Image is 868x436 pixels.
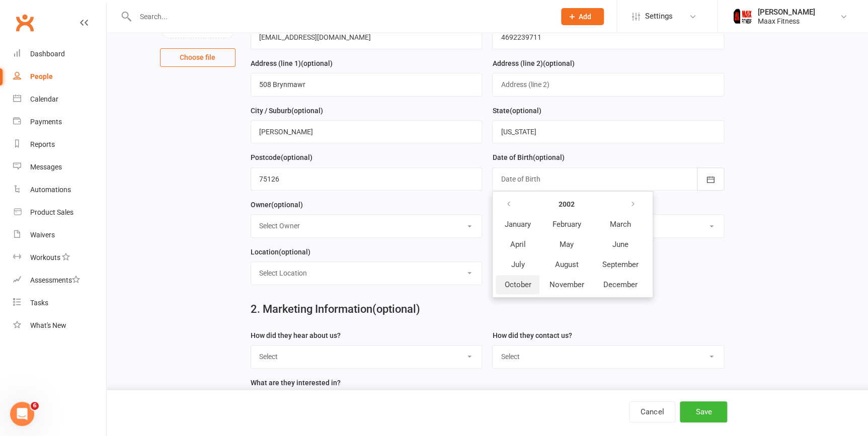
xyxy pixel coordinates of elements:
[291,107,323,115] spang: (optional)
[251,377,341,388] label: What are they interested in?
[540,275,592,294] button: November
[733,7,753,27] img: thumb_image1759205071.png
[758,8,815,17] div: [PERSON_NAME]
[251,199,303,210] label: Owner
[609,220,630,229] span: March
[13,179,106,201] a: Automations
[372,303,420,315] span: (optional)
[504,280,531,289] span: October
[132,10,548,24] input: Search...
[13,246,106,269] a: Workouts
[511,260,524,269] span: July
[612,240,628,249] span: June
[758,17,815,26] div: Maax Fitness
[251,246,310,257] label: Location
[552,220,581,229] span: February
[629,401,675,422] button: Cancel
[593,255,647,274] button: September
[10,402,34,426] iframe: Intercom live chat
[30,253,60,261] div: Workouts
[251,73,483,96] input: Address (line 1)
[492,26,724,49] input: Cellphone Number
[301,59,333,67] spang: (optional)
[30,72,53,80] div: People
[30,321,66,329] div: What's New
[603,280,637,289] span: December
[160,48,235,66] button: Choose file
[12,10,37,35] a: Clubworx
[13,111,106,133] a: Payments
[492,105,541,116] label: State
[579,13,591,21] span: Add
[492,58,574,69] label: Address (line 2)
[492,152,564,163] label: Date of Birth
[30,118,62,126] div: Payments
[251,152,312,163] label: Postcode
[279,248,310,256] spang: (optional)
[492,120,724,143] input: State
[281,153,312,161] spang: (optional)
[251,303,724,315] h2: 2. Marketing Information
[251,330,341,341] label: How did they hear about us?
[509,107,541,115] spang: (optional)
[540,255,592,274] button: August
[13,43,106,65] a: Dashboard
[13,292,106,314] a: Tasks
[532,153,564,161] spang: (optional)
[496,235,539,254] button: April
[540,215,592,234] button: February
[680,401,727,422] button: Save
[251,105,323,116] label: City / Suburb
[271,201,303,209] spang: (optional)
[251,167,483,191] input: Postcode
[593,275,647,294] button: December
[505,220,531,229] span: January
[30,140,55,148] div: Reports
[555,260,578,269] span: August
[560,240,574,249] span: May
[13,314,106,337] a: What's New
[30,299,48,307] div: Tasks
[30,186,71,194] div: Automations
[30,231,55,239] div: Waivers
[251,58,333,69] label: Address (line 1)
[13,269,106,292] a: Assessments
[561,8,604,25] button: Add
[496,215,539,234] button: January
[30,276,80,284] div: Assessments
[31,402,39,410] span: 6
[30,95,58,103] div: Calendar
[251,26,483,49] input: Email
[645,5,673,28] span: Settings
[593,215,647,234] button: March
[13,88,106,111] a: Calendar
[542,59,574,67] spang: (optional)
[593,235,647,254] button: June
[13,224,106,246] a: Waivers
[30,163,62,171] div: Messages
[13,156,106,179] a: Messages
[549,280,584,289] span: November
[559,200,575,208] strong: 2002
[30,50,65,58] div: Dashboard
[496,275,539,294] button: October
[510,240,525,249] span: April
[540,235,592,254] button: May
[492,73,724,96] input: Address (line 2)
[13,133,106,156] a: Reports
[13,65,106,88] a: People
[602,260,638,269] span: September
[496,255,539,274] button: July
[13,201,106,224] a: Product Sales
[251,120,483,143] input: City / Suburb
[30,208,73,216] div: Product Sales
[492,330,572,341] label: How did they contact us?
